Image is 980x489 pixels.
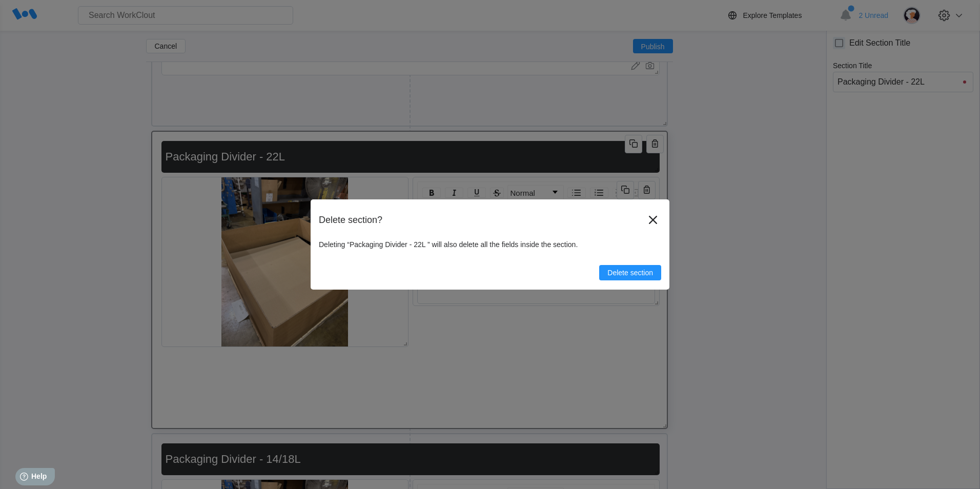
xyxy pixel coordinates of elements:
button: Delete section [599,265,661,280]
div: Deleting “Packaging Divider - 22L ” will also delete all the fields inside the section. [319,240,661,249]
div: Delete section? [319,215,645,226]
span: Delete section [607,269,653,276]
